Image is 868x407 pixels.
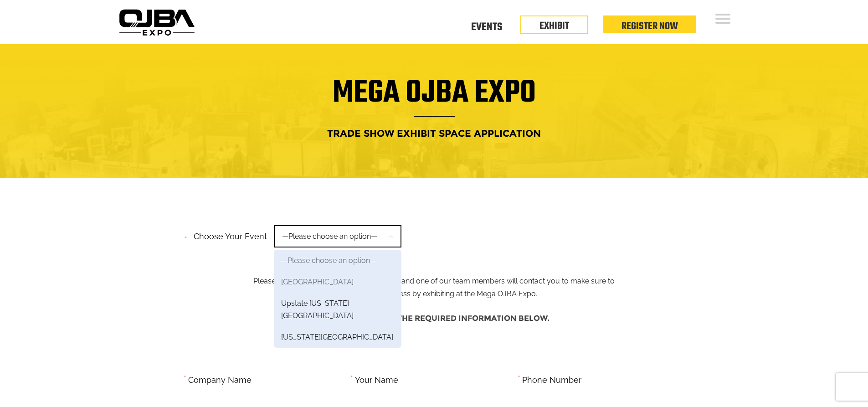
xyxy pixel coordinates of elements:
[274,271,401,293] a: [GEOGRAPHIC_DATA]
[122,80,746,117] h1: Mega OJBA Expo
[188,224,267,244] label: Choose your event
[539,18,569,34] a: EXHIBIT
[184,309,685,327] h4: Please complete the required information below.
[274,225,401,247] span: —Please choose an option—
[522,373,581,387] label: Phone Number
[122,125,746,142] h4: Trade Show Exhibit Space Application
[621,19,678,34] a: Register Now
[274,250,401,271] a: —Please choose an option—
[188,373,252,387] label: Company Name
[274,326,401,348] a: [US_STATE][GEOGRAPHIC_DATA]
[246,229,622,300] p: Please fill and submit the information below and one of our team members will contact you to make...
[355,373,398,387] label: Your Name
[274,293,401,326] a: Upstate [US_STATE][GEOGRAPHIC_DATA]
